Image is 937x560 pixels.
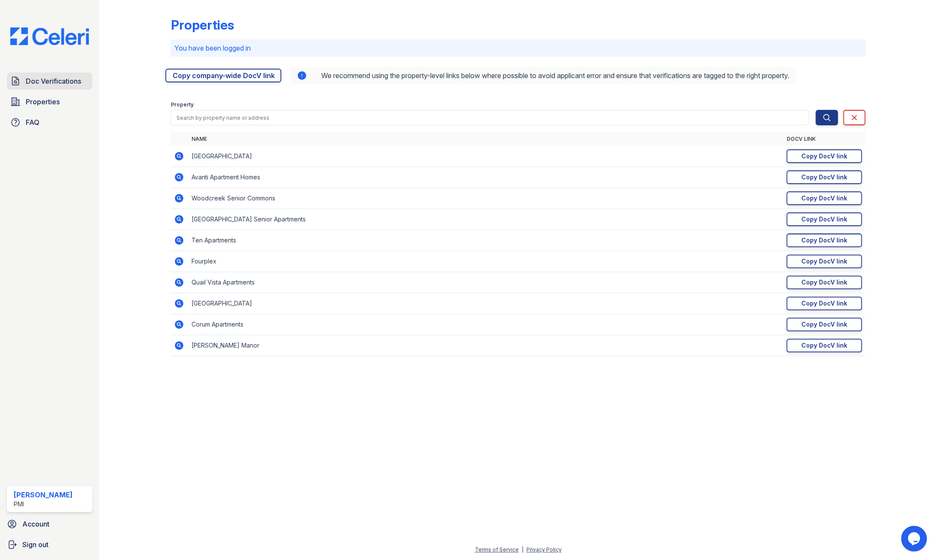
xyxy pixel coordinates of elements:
a: Copy DocV link [786,212,862,226]
div: Copy DocV link [801,341,847,350]
td: Corum Apartments [188,314,783,335]
a: Copy DocV link [786,318,862,331]
td: Avanti Apartment Homes [188,167,783,188]
a: Copy company-wide DocV link [165,69,281,82]
div: PMI [14,500,73,509]
a: Copy DocV link [786,233,862,247]
label: Property [170,101,193,108]
a: Sign out [3,536,96,553]
a: FAQ [7,114,92,131]
div: [PERSON_NAME] [14,490,73,500]
input: Search by property name or address [170,110,809,125]
div: Properties [170,17,234,33]
th: Name [188,132,783,146]
div: Copy DocV link [801,320,847,329]
div: Copy DocV link [801,194,847,203]
div: Copy DocV link [801,152,847,160]
div: | [521,546,523,553]
div: Copy DocV link [801,278,847,287]
div: Copy DocV link [801,236,847,245]
td: Ten Apartments [188,230,783,251]
a: Copy DocV link [786,254,862,268]
span: Doc Verifications [26,76,81,86]
a: Copy DocV link [786,170,862,184]
th: DocV Link [783,132,865,146]
a: Terms of Service [475,546,518,553]
a: Privacy Policy [526,546,561,553]
img: CE_Logo_Blue-a8612792a0a2168367f1c8372b55b34899dd931a85d93a1a3d3e32e68fde9ad4.png [3,27,96,45]
div: Copy DocV link [801,299,847,308]
td: [PERSON_NAME] Manor [188,335,783,356]
div: Copy DocV link [801,173,847,182]
a: Doc Verifications [7,73,92,90]
span: Properties [26,97,60,107]
td: [GEOGRAPHIC_DATA] [188,293,783,314]
a: Properties [7,93,92,110]
a: Copy DocV link [786,297,862,310]
td: Quail Vista Apartments [188,272,783,293]
a: Copy DocV link [786,191,862,205]
iframe: chat widget [901,526,928,551]
div: Copy DocV link [801,215,847,224]
p: You have been logged in [174,43,862,53]
td: [GEOGRAPHIC_DATA] Senior Apartments [188,209,783,230]
div: Copy DocV link [801,257,847,266]
span: Sign out [22,539,49,550]
td: [GEOGRAPHIC_DATA] [188,146,783,167]
a: Copy DocV link [786,339,862,352]
td: Woodcreek Senior Commons [188,188,783,209]
span: FAQ [26,117,40,127]
a: Copy DocV link [786,149,862,163]
span: Account [22,519,49,529]
a: Account [3,515,96,533]
div: We recommend using the property-level links below where possible to avoid applicant error and ens... [290,67,796,84]
a: Copy DocV link [786,275,862,289]
td: Fourplex [188,251,783,272]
